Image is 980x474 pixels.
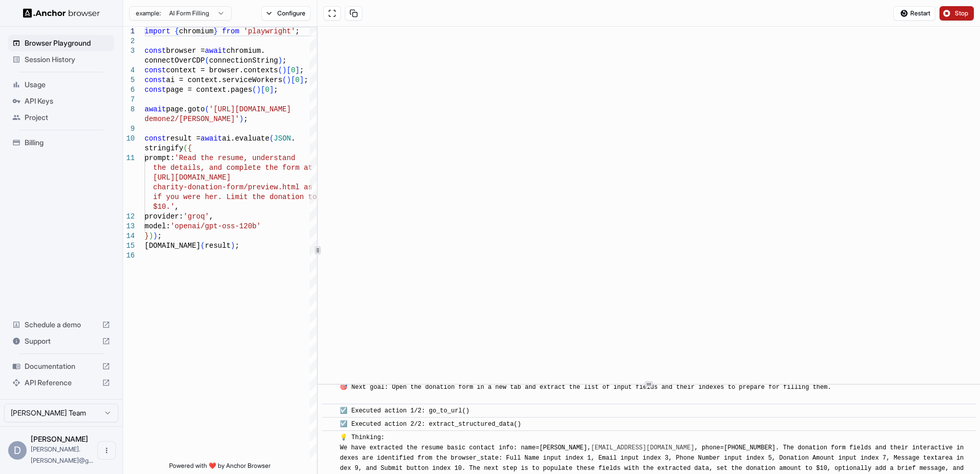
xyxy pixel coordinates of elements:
span: Usage [25,80,110,90]
span: ( [183,144,188,152]
div: API Reference [8,374,114,391]
span: [ [287,66,291,74]
span: await [200,134,222,143]
div: 11 [123,153,135,163]
span: $10.' [153,203,175,211]
div: Browser Playground [8,35,114,51]
button: Open menu [97,441,116,460]
span: ai = context.serviceWorkers [166,76,282,84]
span: chromium. [227,47,266,55]
span: , [175,203,179,211]
span: browser = [166,47,205,55]
span: { [175,27,179,35]
span: provider: [145,212,183,221]
span: { [188,144,192,152]
span: 0 [265,86,269,94]
div: 4 [123,66,135,75]
div: D [8,441,27,460]
span: connectOverCDP [145,56,205,65]
span: demone2/[PERSON_NAME]' [145,115,239,123]
span: from [222,27,239,35]
span: ; [243,115,248,123]
button: Copy session ID [345,6,362,21]
span: the details, and complete the form at [153,164,313,172]
div: 2 [123,36,135,46]
span: Documentation [25,361,98,371]
div: Support [8,333,114,349]
span: chromium [179,27,213,35]
span: 'openai/gpt-oss-120b' [170,222,260,230]
span: ) [256,86,260,94]
span: ) [282,66,287,74]
span: 'groq' [183,212,209,221]
button: Configure [261,6,311,21]
div: 1 [123,27,135,36]
span: API Reference [25,378,98,388]
span: Schedule a demo [25,320,98,330]
div: 9 [123,124,135,134]
span: JSON [274,134,291,143]
img: Anchor Logo [23,8,100,18]
span: ] [295,66,299,74]
span: charity-donation-form/preview.html as [153,183,313,191]
button: Restart [893,6,935,21]
span: connectionString [209,56,278,65]
span: 0 [291,66,295,74]
div: 12 [123,212,135,222]
span: Daniel Cregg [31,434,88,443]
span: stringify [145,144,183,152]
span: . [291,134,295,143]
span: 'playwright' [243,27,295,35]
span: ) [153,232,157,240]
div: 3 [123,46,135,56]
span: model: [145,222,170,230]
div: 6 [123,85,135,95]
span: const [145,76,166,84]
span: '[URL][DOMAIN_NAME] [209,105,291,113]
span: daniel.cregg@gmail.com [31,445,93,464]
span: ; [274,86,278,94]
span: Support [25,336,98,346]
span: [ [291,76,295,84]
span: ; [282,56,287,65]
span: } [145,232,149,240]
div: 5 [123,75,135,85]
span: await [205,47,227,55]
span: example: [136,9,161,17]
span: ) [231,242,235,250]
div: 16 [123,251,135,261]
span: result = [166,134,200,143]
span: Stop [955,9,969,17]
span: [DOMAIN_NAME] [145,242,200,250]
div: 7 [123,95,135,105]
span: Browser Playground [25,38,110,48]
span: Billing [25,137,110,148]
span: Powered with ❤️ by Anchor Browser [169,462,271,474]
span: page.goto [166,105,205,113]
div: 13 [123,222,135,231]
span: Session History [25,54,110,65]
span: 0 [295,76,299,84]
span: ( [282,76,287,84]
div: 8 [123,105,135,114]
button: Open in full screen [323,6,341,21]
span: const [145,134,166,143]
span: ; [295,27,299,35]
span: [URL][DOMAIN_NAME] [153,173,231,182]
span: page = context.pages [166,86,252,94]
div: 14 [123,231,135,241]
span: ] [299,76,303,84]
span: ( [200,242,205,250]
span: Restart [910,9,930,17]
span: const [145,86,166,94]
span: ( [278,66,282,74]
span: const [145,66,166,74]
span: ( [252,86,256,94]
div: Session History [8,51,114,68]
div: 10 [123,134,135,144]
div: Project [8,109,114,126]
span: , [209,212,213,221]
span: ( [205,105,209,113]
span: context = browser.contexts [166,66,278,74]
span: 'Read the resume, understand [175,154,295,162]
